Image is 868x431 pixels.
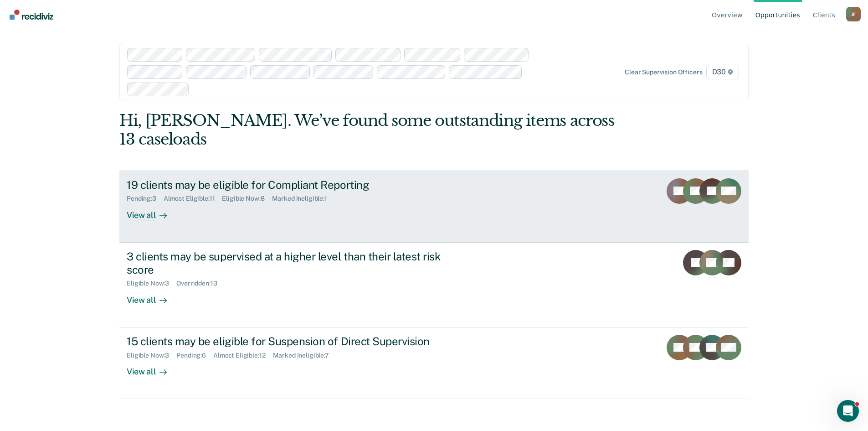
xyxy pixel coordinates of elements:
a: 15 clients may be eligible for Suspension of Direct SupervisionEligible Now:3Pending:6Almost Elig... [119,327,749,399]
button: Profile dropdown button [846,7,861,21]
div: Pending : 3 [127,195,164,203]
a: 19 clients may be eligible for Compliant ReportingPending:3Almost Eligible:11Eligible Now:8Marked... [119,171,749,243]
div: Eligible Now : 3 [127,352,176,359]
span: D30 [706,65,739,79]
iframe: Intercom live chat [837,400,859,422]
img: Recidiviz [10,10,53,20]
div: 3 clients may be supervised at a higher level than their latest risk score [127,250,447,276]
div: View all [127,287,178,305]
div: Eligible Now : 8 [222,195,272,203]
a: 3 clients may be supervised at a higher level than their latest risk scoreEligible Now:3Overridde... [119,243,749,327]
div: 15 clients may be eligible for Suspension of Direct Supervision [127,335,447,348]
div: Marked Ineligible : 1 [272,195,334,203]
div: Almost Eligible : 11 [164,195,222,203]
div: Clear supervision officers [625,68,702,76]
div: Hi, [PERSON_NAME]. We’ve found some outstanding items across 13 caseloads [119,111,623,149]
div: J F [846,7,861,21]
div: Overridden : 13 [176,280,224,287]
div: View all [127,203,178,220]
div: Marked Ineligible : 7 [273,352,336,359]
div: Eligible Now : 3 [127,280,176,287]
div: Almost Eligible : 12 [213,352,273,359]
div: 19 clients may be eligible for Compliant Reporting [127,178,447,192]
div: View all [127,359,178,377]
div: Pending : 6 [176,352,213,359]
